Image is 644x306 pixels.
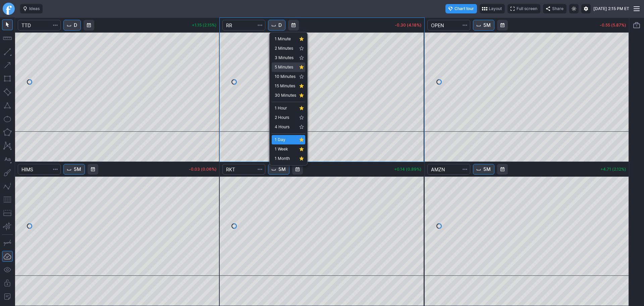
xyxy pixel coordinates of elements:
span: 15 Minutes [275,83,296,89]
span: 1 Month [275,155,296,162]
span: 1 Day [275,136,296,143]
span: 3 Minutes [275,54,296,61]
span: 2 Hours [275,114,296,121]
span: 1 Hour [275,105,296,112]
span: 4 Hours [275,124,296,130]
span: 10 Minutes [275,73,296,80]
span: 5 Minutes [275,64,296,71]
span: 1 Week [275,146,296,152]
span: 30 Minutes [275,92,296,99]
span: 2 Minutes [275,45,296,52]
span: 1 Minute [275,36,296,42]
